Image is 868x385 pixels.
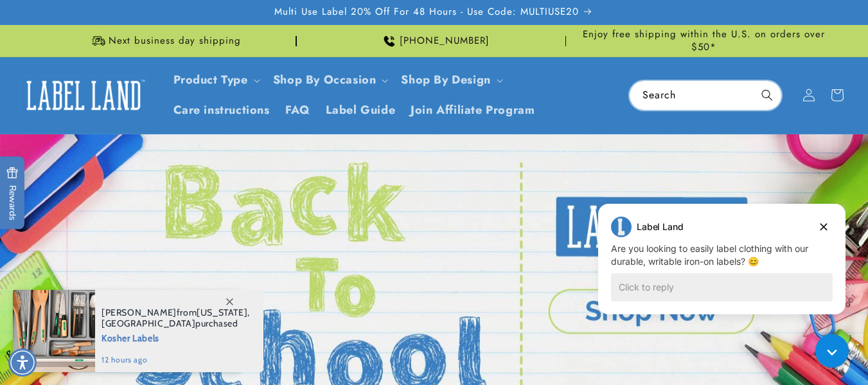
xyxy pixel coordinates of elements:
[6,166,19,220] span: Rewards
[273,73,376,87] span: Shop By Occasion
[166,95,278,125] a: Care instructions
[32,25,297,57] div: Announcement
[393,65,508,95] summary: Shop By Design
[285,103,310,118] span: FAQ
[571,28,836,53] span: Enjoy free shipping within the U.S. on orders over $50*
[809,330,855,372] iframe: Gorgias live chat messenger
[326,103,396,118] span: Label Guide
[102,318,195,329] span: [GEOGRAPHIC_DATA]
[8,348,37,377] div: Accessibility Menu
[102,307,250,329] span: from , purchased
[401,71,490,88] a: Shop By Design
[173,71,248,88] a: Product Type
[102,307,177,318] span: [PERSON_NAME]
[302,25,567,57] div: Announcement
[274,6,579,19] span: Multi Use Label 20% Off For 48 Hours - Use Code: MULTIUSE20
[19,75,148,115] img: Label Land
[589,202,855,334] iframe: Gorgias live chat campaigns
[411,103,535,118] span: Join Affiliate Program
[571,25,836,57] div: Announcement
[197,307,247,318] span: [US_STATE]
[15,71,153,120] a: Label Land
[109,35,241,48] span: Next business day shipping
[102,329,250,345] span: Kosher Labels
[403,95,542,125] a: Join Affiliate Program
[102,354,250,366] span: 12 hours ago
[753,81,781,109] button: Search
[265,65,394,95] summary: Shop By Occasion
[400,35,490,48] span: [PHONE_NUMBER]
[166,65,265,95] summary: Product Type
[318,95,403,125] a: Label Guide
[173,103,270,118] span: Care instructions
[278,95,318,125] a: FAQ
